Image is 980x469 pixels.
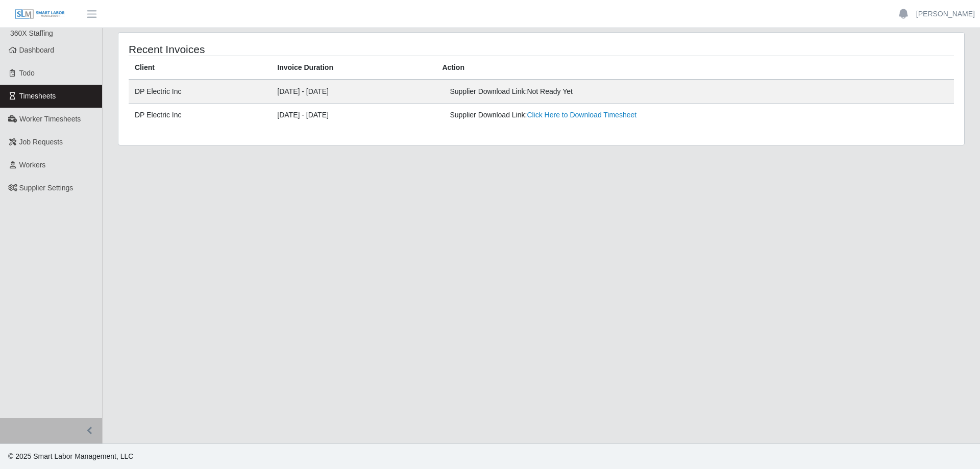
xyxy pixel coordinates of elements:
span: Not Ready Yet [527,87,573,95]
div: Supplier Download Link: [450,110,771,120]
span: 360X Staffing [10,29,53,37]
th: Action [436,56,954,80]
img: SLM Logo [14,9,65,20]
span: Timesheets [19,92,56,100]
td: DP Electric Inc [129,104,271,127]
th: Client [129,56,271,80]
a: [PERSON_NAME] [916,9,975,19]
td: [DATE] - [DATE] [271,104,436,127]
td: [DATE] - [DATE] [271,80,436,104]
span: Supplier Settings [19,184,73,192]
th: Invoice Duration [271,56,436,80]
a: Click Here to Download Timesheet [527,111,636,119]
span: Workers [19,161,46,169]
div: Supplier Download Link: [450,86,771,97]
span: Worker Timesheets [19,115,81,123]
span: Dashboard [19,46,55,54]
span: Job Requests [19,138,63,146]
span: © 2025 Smart Labor Management, LLC [8,452,133,460]
td: DP Electric Inc [129,80,271,104]
span: Todo [19,69,35,77]
h4: Recent Invoices [129,43,463,56]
